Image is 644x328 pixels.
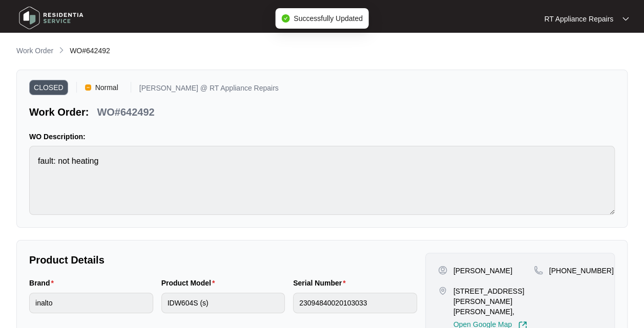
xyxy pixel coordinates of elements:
[139,84,279,95] p: [PERSON_NAME] @ RT Appliance Repairs
[281,14,289,23] span: check-circle
[16,46,53,56] p: Work Order
[29,278,58,288] label: Brand
[293,293,417,313] input: Serial Number
[438,266,447,275] img: user-pin
[29,146,615,215] textarea: fault: not heating
[161,278,219,288] label: Product Model
[438,286,447,295] img: map-pin
[15,3,87,33] img: residentia service logo
[293,278,349,288] label: Serial Number
[29,132,615,142] p: WO Description:
[57,46,66,54] img: chevron-right
[14,46,55,57] a: Work Order
[294,14,363,23] span: Successfully Updated
[85,84,91,91] img: Vercel Logo
[29,253,417,267] p: Product Details
[453,286,534,317] p: [STREET_ADDRESS][PERSON_NAME][PERSON_NAME],
[29,105,89,119] p: Work Order:
[91,80,122,95] span: Normal
[544,14,613,24] p: RT Appliance Repairs
[70,47,110,55] span: WO#642492
[161,293,285,313] input: Product Model
[549,266,614,276] p: [PHONE_NUMBER]
[97,105,154,119] p: WO#642492
[453,266,512,276] p: [PERSON_NAME]
[29,80,68,95] span: CLOSED
[622,16,629,21] img: dropdown arrow
[29,293,153,313] input: Brand
[534,266,543,275] img: map-pin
